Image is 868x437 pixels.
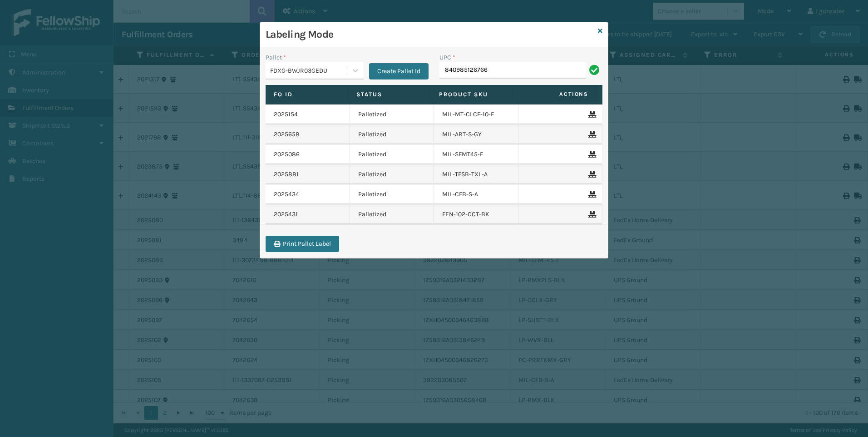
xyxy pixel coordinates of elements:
[266,53,286,62] label: Pallet
[516,87,594,102] span: Actions
[588,151,594,158] i: Remove From Pallet
[588,171,594,178] i: Remove From Pallet
[270,66,348,75] div: FDXG-BWJR03GEDU
[434,144,518,164] td: MIL-SFMT45-F
[434,164,518,184] td: MIL-TFSB-TXL-A
[356,90,422,99] label: Status
[588,111,594,118] i: Remove From Pallet
[434,104,518,124] td: MIL-MT-CLCF-10-F
[274,190,299,199] a: 2025434
[266,236,339,252] button: Print Pallet Label
[274,210,298,219] a: 2025431
[588,131,594,138] i: Remove From Pallet
[434,184,518,204] td: MIL-CFB-S-A
[350,104,434,124] td: Palletized
[439,90,505,99] label: Product SKU
[274,90,340,99] label: Fo Id
[369,63,429,79] button: Create Pallet Id
[350,204,434,224] td: Palletized
[274,110,298,119] a: 2025154
[274,130,300,139] a: 2025658
[439,53,455,62] label: UPC
[274,150,300,159] a: 2025086
[350,144,434,164] td: Palletized
[350,164,434,184] td: Palletized
[434,204,518,224] td: FEN-102-CCT-BK
[350,184,434,204] td: Palletized
[350,124,434,144] td: Palletized
[588,211,594,218] i: Remove From Pallet
[266,28,594,41] h3: Labeling Mode
[274,170,299,179] a: 2025881
[434,124,518,144] td: MIL-ART-S-GY
[588,191,594,198] i: Remove From Pallet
